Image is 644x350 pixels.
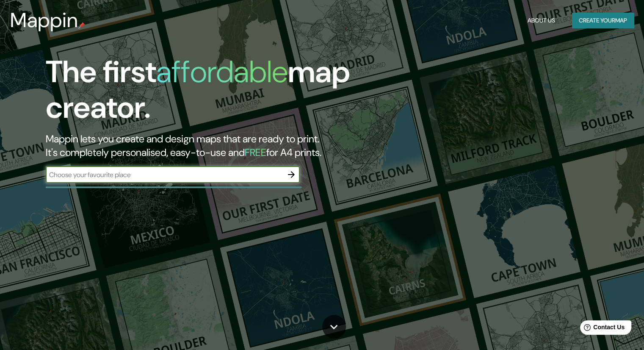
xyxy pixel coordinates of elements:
[10,8,78,32] h3: Mappin
[46,132,368,159] h2: Mappin lets you create and design maps that are ready to print. It's completely personalised, eas...
[78,22,85,29] img: mappin-pin
[572,13,634,28] button: Create yourmap
[524,13,558,28] button: About Us
[46,54,368,132] h1: The first map creator.
[46,170,283,180] input: Choose your favourite place
[245,146,266,159] h5: FREE
[569,317,635,341] iframe: Help widget launcher
[156,52,288,92] h1: affordable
